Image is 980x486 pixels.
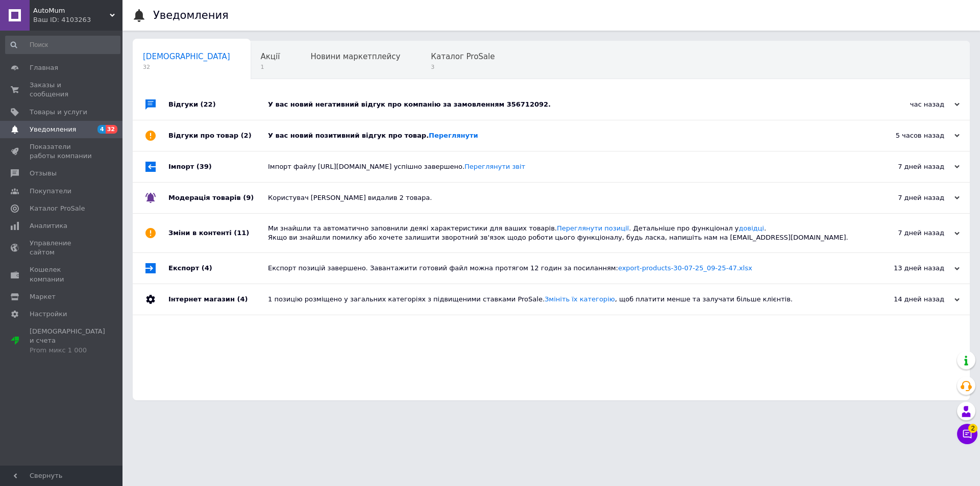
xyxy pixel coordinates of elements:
span: 32 [143,63,230,71]
span: (4) [202,264,212,272]
span: Настройки [30,310,67,319]
span: Новини маркетплейсу [310,52,400,61]
span: (22) [201,100,216,108]
div: 7 дней назад [857,162,960,171]
div: 1 позицію розміщено у загальних категоріях з підвищеними ставками ProSale. , щоб платити менше та... [268,295,857,304]
span: (2) [241,132,252,139]
div: Ми знайшли та автоматично заповнили деякі характеристики для ваших товарів. . Детальніше про функ... [268,224,857,242]
div: 7 дней назад [857,193,960,202]
div: 14 дней назад [857,295,960,304]
div: 5 часов назад [857,131,960,140]
span: Кошелек компании [30,265,94,284]
a: Переглянути [429,132,478,139]
a: Переглянути позиції [557,224,629,232]
div: Експорт [168,253,268,284]
span: Показатели работы компании [30,142,94,161]
div: У вас новий позитивний відгук про товар. [268,131,857,140]
div: Prom микс 1 000 [30,346,105,355]
div: 13 дней назад [857,264,960,273]
input: Поиск [5,36,120,54]
span: 1 [261,63,280,71]
div: Інтернет магазин [168,284,268,315]
span: Каталог ProSale [431,52,495,61]
span: Отзывы [30,169,57,178]
span: 3 [431,63,495,71]
div: Модерація товарів [168,183,268,213]
button: Чат с покупателем2 [957,424,977,444]
span: Заказы и сообщения [30,81,94,99]
span: Товары и услуги [30,108,87,117]
span: Управление сайтом [30,239,94,257]
span: 2 [968,424,977,433]
span: Аналитика [30,221,67,231]
span: AutoMum [33,6,110,15]
span: Каталог ProSale [30,204,85,213]
span: (4) [237,295,248,303]
div: Імпорт [168,151,268,182]
a: Змініть їх категорію [545,295,615,303]
a: довідці [739,224,764,232]
span: [DEMOGRAPHIC_DATA] [143,52,230,61]
span: Главная [30,63,58,72]
div: 7 дней назад [857,228,960,238]
div: У вас новий негативний відгук про компанію за замовленням 356712092. [268,100,857,109]
span: (9) [243,194,254,201]
div: Ваш ID: 4103263 [33,15,122,24]
a: export-products-30-07-25_09-25-47.xlsx [618,264,752,272]
span: Покупатели [30,187,71,196]
span: 4 [97,125,106,134]
div: Імпорт файлу [URL][DOMAIN_NAME] успішно завершено. [268,162,857,171]
span: Маркет [30,292,56,301]
span: (11) [234,229,249,237]
div: Зміни в контенті [168,214,268,252]
div: Відгуки про товар [168,120,268,151]
div: Експорт позицій завершено. Завантажити готовий файл можна протягом 12 годин за посиланням: [268,264,857,273]
span: [DEMOGRAPHIC_DATA] и счета [30,327,105,355]
div: Користувач [PERSON_NAME] видалив 2 товара. [268,193,857,202]
div: час назад [857,100,960,109]
span: 32 [106,125,117,134]
span: Уведомления [30,125,76,134]
h1: Уведомления [153,9,229,21]
span: Акції [261,52,280,61]
span: (39) [197,163,212,170]
div: Відгуки [168,89,268,120]
a: Переглянути звіт [464,163,525,170]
